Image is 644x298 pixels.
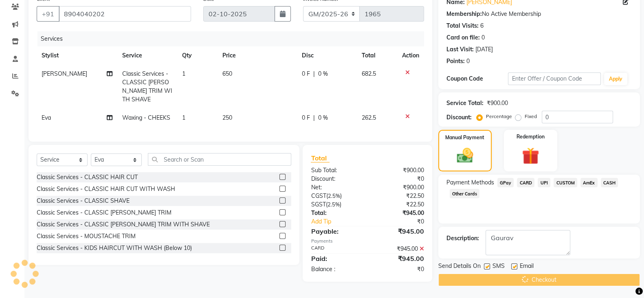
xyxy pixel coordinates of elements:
[302,70,310,78] span: 0 F
[37,185,175,193] div: Classic Services - CLASSIC HAIR CUT WITH WASH
[327,201,339,208] span: 2.5%
[446,22,479,30] div: Total Visits:
[446,74,508,83] div: Coupon Code
[182,114,185,121] span: 1
[446,10,482,18] div: Membership:
[305,192,367,200] div: ( )
[580,178,598,187] span: AmEx
[480,22,484,30] div: 6
[601,178,618,187] span: CASH
[122,114,170,121] span: Waxing - CHEEKS
[397,46,424,65] th: Action
[305,265,367,274] div: Balance :
[313,114,315,122] span: |
[311,192,326,199] span: CGST
[487,99,508,107] div: ₹900.00
[538,178,550,187] span: UPI
[466,57,470,66] div: 0
[222,70,232,77] span: 650
[327,193,340,199] span: 2.5%
[508,72,601,85] input: Enter Offer / Coupon Code
[446,33,480,42] div: Card on file:
[367,226,430,236] div: ₹945.00
[218,46,297,65] th: Price
[318,70,328,78] span: 0 %
[497,178,514,187] span: GPay
[42,114,51,121] span: Eva
[357,46,397,65] th: Total
[37,232,136,241] div: Classic Services - MOUSTACHE TRIM
[37,6,59,22] button: +91
[517,178,534,187] span: CARD
[367,175,430,183] div: ₹0
[475,45,493,54] div: [DATE]
[59,6,191,22] input: Search by Name/Mobile/Email/Code
[311,154,330,162] span: Total
[305,217,378,226] a: Add Tip
[446,99,484,107] div: Service Total:
[492,262,505,272] span: SMS
[446,178,494,187] span: Payment Methods
[305,226,367,236] div: Payable:
[367,183,430,192] div: ₹900.00
[37,244,192,252] div: Classic Services - KIDS HAIRCUT WITH WASH (Below 10)
[486,113,512,120] label: Percentage
[554,178,577,187] span: CUSTOM
[367,209,430,217] div: ₹945.00
[297,46,357,65] th: Disc
[305,166,367,175] div: Sub Total:
[37,197,130,205] div: Classic Services - CLASSIC SHAVE
[313,70,315,78] span: |
[367,245,430,253] div: ₹945.00
[305,200,367,209] div: ( )
[311,201,325,208] span: SGST
[367,166,430,175] div: ₹900.00
[378,217,430,226] div: ₹0
[517,133,545,140] label: Redemption
[520,262,534,272] span: Email
[604,73,627,85] button: Apply
[37,220,210,229] div: Classic Services - CLASSIC [PERSON_NAME] TRIM WITH SHAVE
[148,153,291,166] input: Search or Scan
[367,192,430,200] div: ₹22.50
[362,114,376,121] span: 262.5
[446,57,465,66] div: Points:
[438,262,481,272] span: Send Details On
[117,46,177,65] th: Service
[318,114,328,122] span: 0 %
[481,33,485,42] div: 0
[222,114,232,121] span: 250
[302,114,310,122] span: 0 F
[446,113,472,122] div: Discount:
[122,70,172,103] span: Classic Services - CLASSIC [PERSON_NAME] TRIM WITH SHAVE
[367,265,430,274] div: ₹0
[446,234,479,243] div: Description:
[305,254,367,263] div: Paid:
[450,189,480,198] span: Other Cards
[305,175,367,183] div: Discount:
[517,145,544,167] img: _gift.svg
[37,46,117,65] th: Stylist
[446,45,474,54] div: Last Visit:
[445,134,484,141] label: Manual Payment
[305,245,367,253] div: CARD
[446,10,632,18] div: No Active Membership
[42,70,87,77] span: [PERSON_NAME]
[525,113,537,120] label: Fixed
[452,146,478,165] img: _cash.svg
[37,31,430,46] div: Services
[305,183,367,192] div: Net:
[367,254,430,263] div: ₹945.00
[37,208,171,217] div: Classic Services - CLASSIC [PERSON_NAME] TRIM
[362,70,376,77] span: 682.5
[177,46,217,65] th: Qty
[182,70,185,77] span: 1
[37,173,138,182] div: Classic Services - CLASSIC HAIR CUT
[311,238,424,245] div: Payments
[305,209,367,217] div: Total:
[367,200,430,209] div: ₹22.50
